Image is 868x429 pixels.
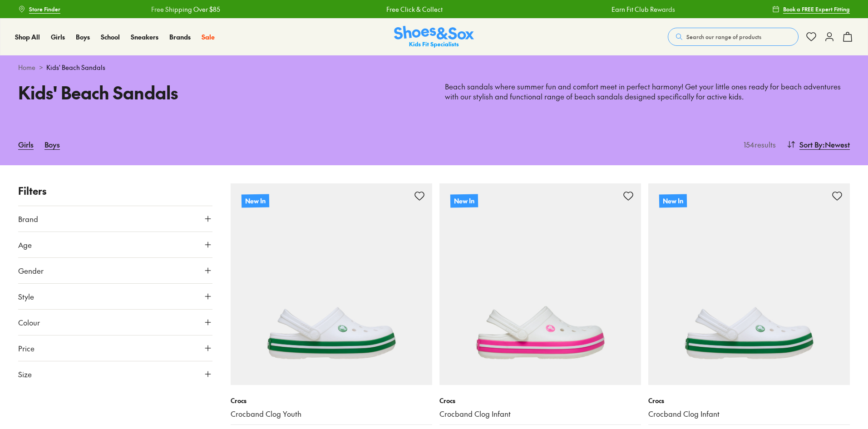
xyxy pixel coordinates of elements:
span: : Newest [823,139,850,150]
iframe: Gorgias live chat messenger [9,368,45,402]
a: Boys [76,32,90,42]
span: Gender [18,265,44,276]
p: New In [659,194,687,207]
span: Colour [18,317,40,328]
span: Store Finder [29,5,60,13]
p: 154 results [740,139,776,150]
span: Style [18,291,34,302]
a: New In [231,183,432,385]
span: Boys [76,32,90,41]
a: Crocband Clog Infant [439,409,641,419]
p: New In [450,194,478,207]
a: Shop All [15,32,40,42]
p: New In [242,194,269,207]
span: Price [18,343,35,354]
p: Filters [18,183,212,198]
a: Book a FREE Expert Fitting [772,1,850,17]
button: Size [18,361,212,387]
a: New In [439,183,641,385]
a: Brands [169,32,191,42]
span: Search our range of products [686,33,761,41]
a: Girls [18,134,34,154]
button: Colour [18,310,212,335]
a: Shoes & Sox [394,26,474,48]
a: Store Finder [18,1,60,17]
span: Shop All [15,32,40,41]
button: Gender [18,258,212,283]
span: Girls [51,32,65,41]
h1: Kids' Beach Sandals [18,79,423,105]
a: Crocband Clog Infant [648,409,850,419]
a: Sale [202,32,215,42]
img: SNS_Logo_Responsive.svg [394,26,474,48]
a: Boys [44,134,60,154]
span: Kids' Beach Sandals [46,63,105,72]
p: Crocs [648,396,850,405]
button: Brand [18,206,212,232]
a: Home [18,63,35,72]
a: School [101,32,120,42]
a: Sneakers [131,32,158,42]
a: New In [648,183,850,385]
span: Sale [202,32,215,41]
p: Crocs [439,396,641,405]
p: Crocs [231,396,432,405]
a: Earn Fit Club Rewards [610,5,673,14]
a: Free Click & Collect [385,5,441,14]
button: Price [18,335,212,361]
span: Sort By [799,139,823,150]
span: Book a FREE Expert Fitting [783,5,850,13]
a: Girls [51,32,65,42]
p: Beach sandals where summer fun and comfort meet in perfect harmony! Get your little ones ready fo... [445,82,850,102]
button: Sort By:Newest [787,134,850,154]
button: Style [18,284,212,309]
button: Age [18,232,212,257]
span: School [101,32,120,41]
a: Free Shipping Over $85 [149,5,218,14]
div: > [18,63,850,72]
span: Brand [18,213,38,224]
span: Age [18,239,32,250]
span: Sneakers [131,32,158,41]
a: Crocband Clog Youth [231,409,432,419]
button: Search our range of products [668,28,799,46]
span: Brands [169,32,191,41]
